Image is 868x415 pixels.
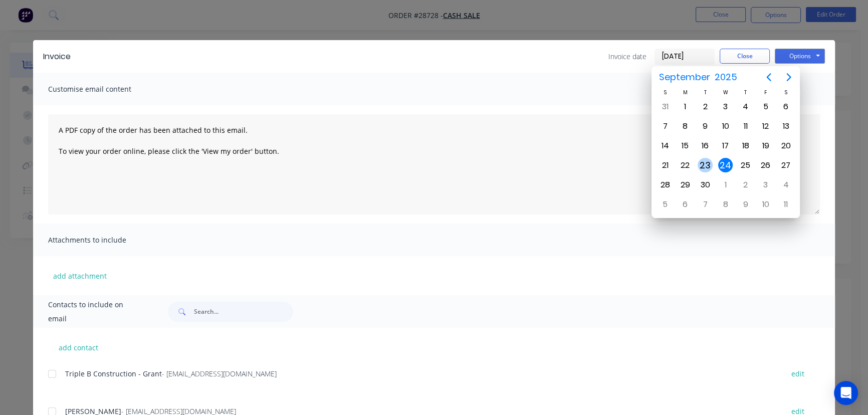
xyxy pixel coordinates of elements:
[162,369,277,378] span: - [EMAIL_ADDRESS][DOMAIN_NAME]
[738,158,753,173] div: Thursday, September 25, 2025
[698,99,713,114] div: Tuesday, September 2, 2025
[778,177,793,192] div: Saturday, October 4, 2025
[718,177,733,192] div: Wednesday, October 1, 2025
[194,302,293,322] input: Search...
[653,68,743,86] button: September2025
[758,119,773,134] div: Friday, September 12, 2025
[698,177,713,192] div: Tuesday, September 30, 2025
[48,114,820,215] textarea: A PDF copy of the order has been attached to this email. To view your order online, please click ...
[779,67,799,87] button: Next page
[48,82,158,96] span: Customise email content
[738,177,753,192] div: Thursday, October 2, 2025
[775,49,825,64] button: Options
[758,197,773,212] div: Friday, October 10, 2025
[718,99,733,114] div: Wednesday, September 3, 2025
[778,99,793,114] div: Saturday, September 6, 2025
[778,197,793,212] div: Saturday, October 11, 2025
[758,99,773,114] div: Friday, September 5, 2025
[678,177,693,192] div: Monday, September 29, 2025
[655,88,675,97] div: S
[658,177,673,192] div: Sunday, September 28, 2025
[698,138,713,153] div: Tuesday, September 16, 2025
[738,99,753,114] div: Thursday, September 4, 2025
[608,51,646,62] span: Invoice date
[695,88,715,97] div: T
[48,298,143,326] span: Contacts to include on email
[718,119,733,134] div: Wednesday, September 10, 2025
[759,67,779,87] button: Previous page
[720,49,770,64] button: Close
[712,68,739,86] span: 2025
[756,88,776,97] div: F
[658,197,673,212] div: Sunday, October 5, 2025
[658,158,673,173] div: Sunday, September 21, 2025
[778,119,793,134] div: Saturday, September 13, 2025
[678,99,693,114] div: Monday, September 1, 2025
[658,119,673,134] div: Sunday, September 7, 2025
[698,197,713,212] div: Tuesday, October 7, 2025
[658,99,673,114] div: Sunday, August 31, 2025
[48,340,108,355] button: add contact
[48,268,112,283] button: add attachment
[736,88,756,97] div: T
[678,119,693,134] div: Monday, September 8, 2025
[43,51,71,63] div: Invoice
[678,138,693,153] div: Monday, September 15, 2025
[834,381,858,405] div: Open Intercom Messenger
[65,369,162,378] span: Triple B Construction - Grant
[698,119,713,134] div: Tuesday, September 9, 2025
[678,158,693,173] div: Monday, September 22, 2025
[776,88,796,97] div: S
[738,197,753,212] div: Thursday, October 9, 2025
[48,233,158,247] span: Attachments to include
[678,197,693,212] div: Monday, October 6, 2025
[718,158,733,173] div: Today, Wednesday, September 24, 2025
[658,138,673,153] div: Sunday, September 14, 2025
[738,119,753,134] div: Thursday, September 11, 2025
[718,138,733,153] div: Wednesday, September 17, 2025
[758,177,773,192] div: Friday, October 3, 2025
[785,367,810,380] button: edit
[715,88,735,97] div: W
[758,138,773,153] div: Friday, September 19, 2025
[758,158,773,173] div: Friday, September 26, 2025
[778,138,793,153] div: Saturday, September 20, 2025
[657,68,712,86] span: September
[675,88,695,97] div: M
[738,138,753,153] div: Thursday, September 18, 2025
[778,158,793,173] div: Saturday, September 27, 2025
[698,158,713,173] div: Tuesday, September 23, 2025
[718,197,733,212] div: Wednesday, October 8, 2025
